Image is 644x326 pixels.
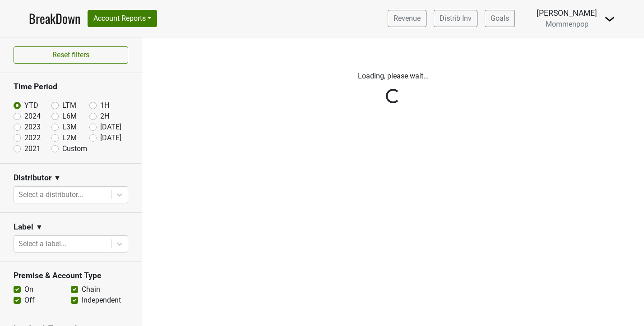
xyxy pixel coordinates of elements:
[88,10,157,27] button: Account Reports
[604,14,615,24] img: Dropdown Menu
[149,71,637,82] p: Loading, please wait...
[546,20,588,28] span: Mommenpop
[485,10,515,27] a: Goals
[434,10,477,27] a: Distrib Inv
[537,7,597,19] div: [PERSON_NAME]
[29,9,80,28] a: BreakDown
[388,10,426,27] a: Revenue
